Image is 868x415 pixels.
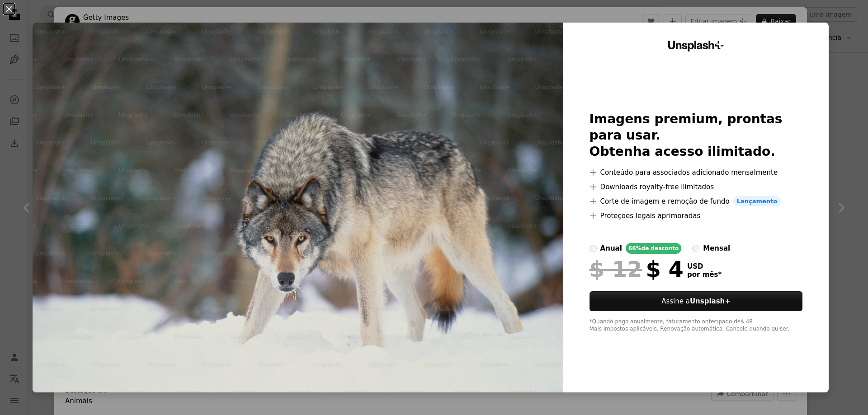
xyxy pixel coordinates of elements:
li: Downloads royalty-free ilimitados [590,182,803,192]
div: $ 4 [590,257,684,281]
div: 66% de desconto [626,243,681,254]
li: Conteúdo para associados adicionado mensalmente [590,167,803,178]
div: *Quando pago anualmente, faturamento antecipado de $ 48 Mais impostos aplicáveis. Renovação autom... [590,318,803,333]
input: anual66%de desconto [590,245,597,252]
span: Lançamento [733,196,781,207]
button: Assine aUnsplash+ [590,291,803,311]
strong: Unsplash+ [690,297,731,305]
span: USD [687,262,722,270]
div: anual [600,243,622,254]
li: Corte de imagem e remoção de fundo [590,196,803,207]
span: por mês * [687,270,722,279]
div: mensal [703,243,730,254]
span: $ 12 [590,257,642,281]
li: Proteções legais aprimoradas [590,210,803,221]
input: mensal [692,245,699,252]
h2: Imagens premium, prontas para usar. Obtenha acesso ilimitado. [590,111,803,160]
